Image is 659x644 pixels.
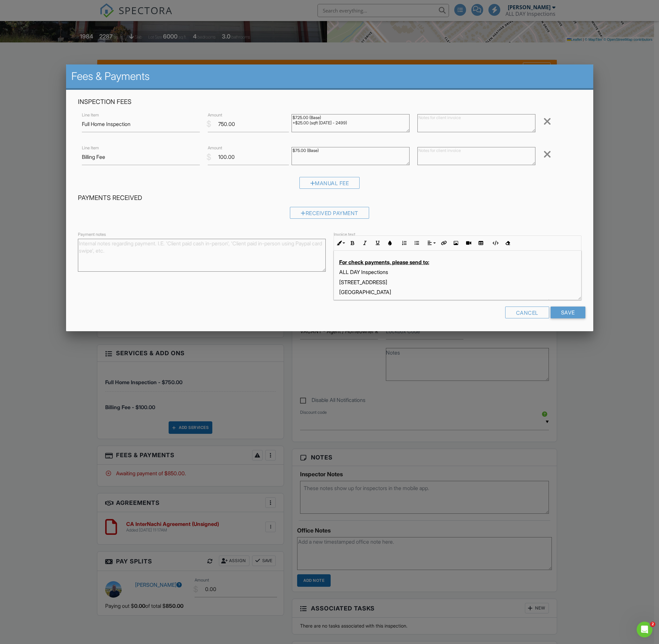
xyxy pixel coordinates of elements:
[290,207,369,219] div: Received Payment
[78,194,581,202] h4: Payments Received
[505,307,549,318] div: Cancel
[462,237,475,249] button: Insert Video
[371,237,384,249] button: Underline (Ctrl+U)
[398,237,411,249] button: Ordered List
[425,237,437,249] button: Align
[206,152,211,163] div: $
[339,268,576,276] p: ALL DAY Inspections
[384,237,396,249] button: Colors
[339,288,576,296] p: [GEOGRAPHIC_DATA]
[334,237,346,249] button: Inline Style
[334,232,355,237] label: Invoice text
[299,177,360,189] div: Manual Fee
[437,237,450,249] button: Insert Link (Ctrl+K)
[359,237,371,249] button: Italic (Ctrl+I)
[339,259,429,265] u: For check payments, please send to:
[71,70,588,83] h2: Fees & Payments
[551,307,585,318] input: Save
[299,181,360,188] a: Manual Fee
[208,112,222,118] label: Amount
[78,98,581,106] h4: Inspection Fees
[346,237,359,249] button: Bold (Ctrl+B)
[290,211,369,218] a: Received Payment
[411,237,423,249] button: Unordered List
[78,232,106,237] label: Payment notes
[82,112,99,118] label: Line Item
[82,145,99,151] label: Line Item
[339,298,576,313] p: *For checks not received within 10 business days of the date of inspection, there will be a $50 l...
[650,622,655,627] span: 2
[292,114,410,132] textarea: $725.00 (Base) +$25.00 (sqft [DATE] - 2499)
[208,145,222,151] label: Amount
[206,118,211,130] div: $
[501,237,514,249] button: Clear Formatting
[450,237,462,249] button: Insert Image (Ctrl+P)
[637,622,652,637] iframe: Intercom live chat
[475,237,487,249] button: Insert Table
[489,237,501,249] button: Code View
[292,147,410,165] textarea: $75.00 (Base)
[339,279,576,286] p: [STREET_ADDRESS]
